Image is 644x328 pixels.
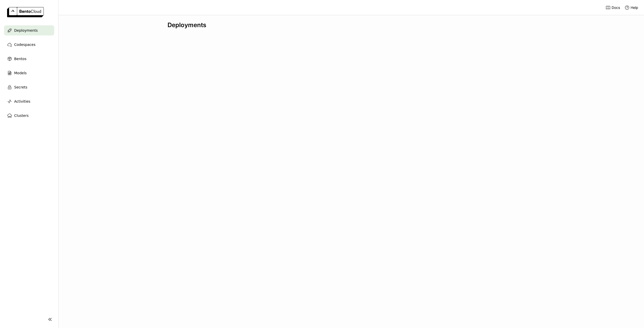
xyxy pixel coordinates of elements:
span: Deployments [14,27,38,33]
img: logo [7,7,44,17]
span: Activities [14,98,30,104]
span: Clusters [14,113,29,119]
span: Codespaces [14,42,35,48]
div: Deployments [168,21,535,29]
a: Secrets [4,82,54,92]
a: Models [4,68,54,78]
a: Docs [606,5,620,10]
span: Models [14,70,27,76]
span: Bentos [14,56,26,62]
span: Help [631,5,638,10]
span: Secrets [14,84,27,90]
a: Activities [4,96,54,106]
a: Clusters [4,111,54,121]
a: Bentos [4,54,54,64]
span: Docs [612,5,620,10]
div: Help [625,5,638,10]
